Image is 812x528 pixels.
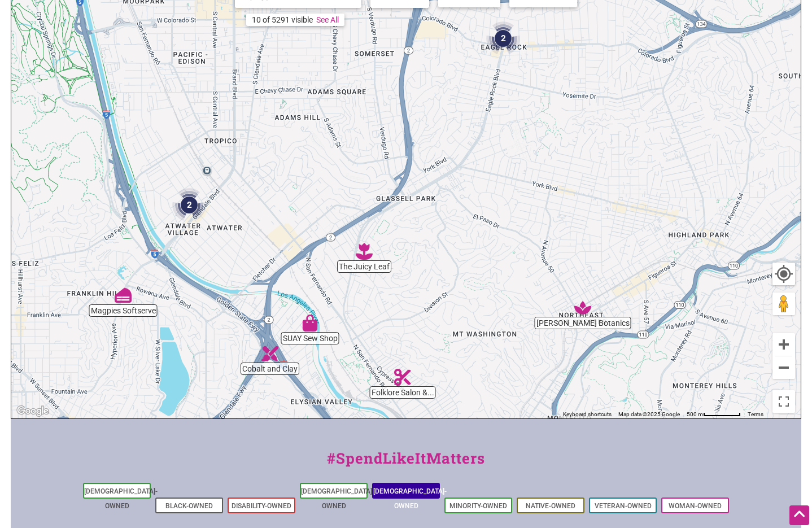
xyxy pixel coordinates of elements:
button: Your Location [772,263,795,285]
a: [DEMOGRAPHIC_DATA]-Owned [301,487,374,510]
button: Zoom out [772,356,795,379]
div: Folklore Salon & Barber [394,369,411,386]
a: Open this area in Google Maps (opens a new window) [14,404,51,418]
button: Keyboard shortcuts [563,411,612,418]
div: Cobalt and Clay [261,345,278,362]
div: 2 [172,188,206,222]
div: #SpendLikeItMatters [11,447,801,481]
a: Woman-Owned [669,502,722,510]
a: Native-Owned [526,502,575,510]
div: The Juicy Leaf [356,243,373,260]
div: SUAY Sew Shop [302,315,318,331]
div: NOTO Botanics [574,299,591,316]
span: 500 m [687,411,703,417]
button: Drag Pegman onto the map to open Street View [772,293,795,315]
a: Terms [748,411,763,417]
div: Scroll Back to Top [789,505,809,525]
img: Google [14,404,51,418]
div: 10 of 5291 visible [252,15,313,24]
a: [DEMOGRAPHIC_DATA]-Owned [373,487,447,510]
a: Black-Owned [165,502,213,510]
a: See All [316,15,339,24]
a: Veteran-Owned [595,502,652,510]
div: Magpies Softserve [115,287,132,304]
span: Map data ©2025 Google [618,411,680,417]
a: Disability-Owned [232,502,291,510]
button: Map Scale: 500 m per 63 pixels [683,411,744,418]
button: Zoom in [772,333,795,356]
div: 2 [486,21,520,55]
a: Minority-Owned [449,502,507,510]
button: Toggle fullscreen view [772,390,796,414]
a: [DEMOGRAPHIC_DATA]-Owned [84,487,158,510]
